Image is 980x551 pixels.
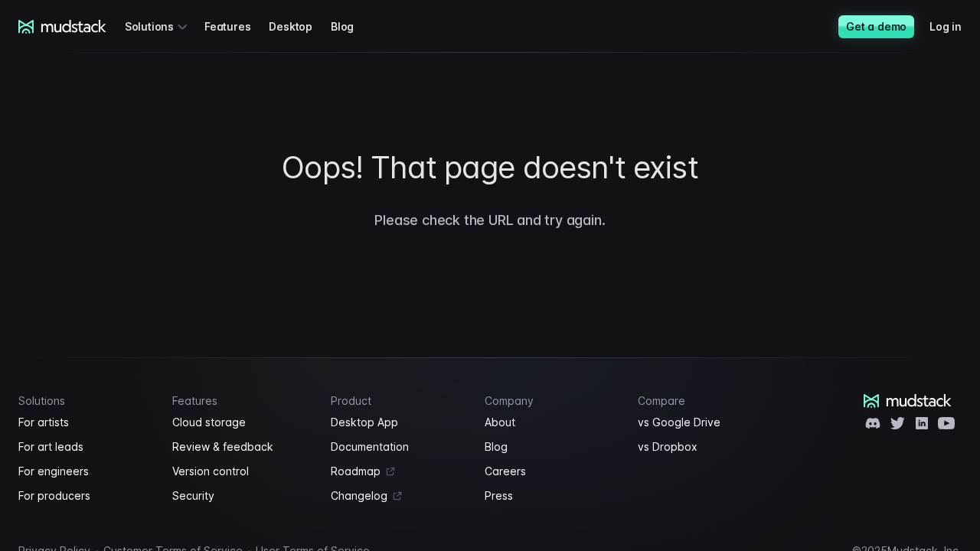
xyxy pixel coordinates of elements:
h4: Compare [638,394,773,407]
a: Blog [331,12,372,41]
a: Blog [485,438,620,456]
a: For engineers [18,462,154,481]
a: Changelog [331,487,466,505]
div: Solutions [125,12,192,41]
a: mudstack logo [18,20,106,34]
a: Cloud storage [172,413,313,432]
a: Get a demo [838,15,914,38]
a: For art leads [18,438,154,456]
a: For artists [18,413,154,432]
h4: Solutions [18,394,154,407]
h4: Product [331,394,466,407]
a: For producers [18,487,154,505]
h4: Features [172,394,313,407]
a: Roadmap [331,462,466,481]
a: Log in [929,12,980,41]
a: mudstack logo [864,394,952,408]
a: Careers [485,462,620,481]
a: vs Dropbox [638,438,773,456]
a: Press [485,487,620,505]
a: Version control [172,462,313,481]
a: About [485,413,620,432]
a: Review & feedback [172,438,313,456]
a: Desktop [269,12,331,41]
a: Desktop App [331,413,466,432]
a: vs Google Drive [638,413,773,432]
a: Features [204,12,269,41]
a: Documentation [331,438,466,456]
a: Security [172,487,313,505]
h4: Company [485,394,620,407]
